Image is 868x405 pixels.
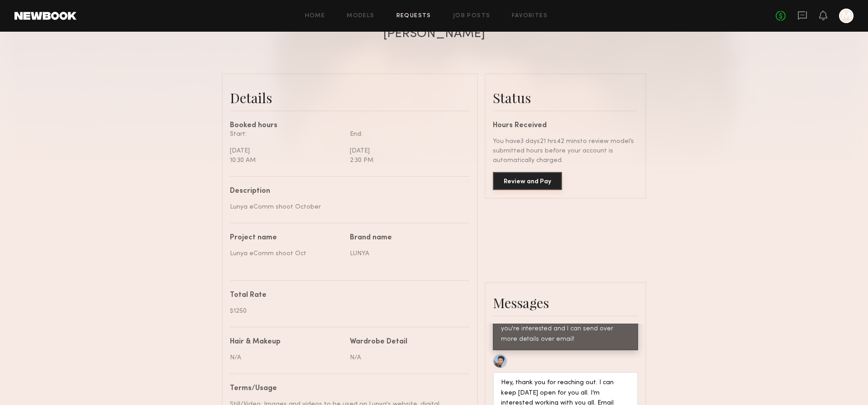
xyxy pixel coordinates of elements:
[396,13,431,19] a: Requests
[493,172,562,190] button: Review and Pay
[230,122,470,129] div: Booked hours
[350,156,463,165] div: 2:30 PM
[493,137,638,165] div: You have 3 days 21 hrs 42 mins to review model’s submitted hours before your account is automatic...
[493,122,638,129] div: Hours Received
[350,146,463,156] div: [DATE]
[347,13,374,19] a: Models
[230,338,281,346] div: Hair & Makeup
[230,249,343,258] div: Lunya eComm shoot Oct
[839,9,854,23] a: M
[230,156,343,165] div: 10:30 AM
[350,338,407,346] div: Wardrobe Detail
[230,146,343,156] div: [DATE]
[230,292,463,299] div: Total Rate
[230,202,463,212] div: Lunya eComm shoot October
[350,129,463,139] div: End:
[230,306,463,316] div: $1250
[493,89,638,107] div: Status
[230,234,343,242] div: Project name
[350,234,463,242] div: Brand name
[230,188,463,195] div: Description
[230,353,343,362] div: N/A
[230,129,343,139] div: Start:
[383,28,485,40] div: [PERSON_NAME]
[350,353,463,362] div: N/A
[230,89,470,107] div: Details
[512,13,548,19] a: Favorites
[350,249,463,258] div: LUNYA
[493,294,638,312] div: Messages
[305,13,325,19] a: Home
[453,13,491,19] a: Job Posts
[230,385,463,392] div: Terms/Usage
